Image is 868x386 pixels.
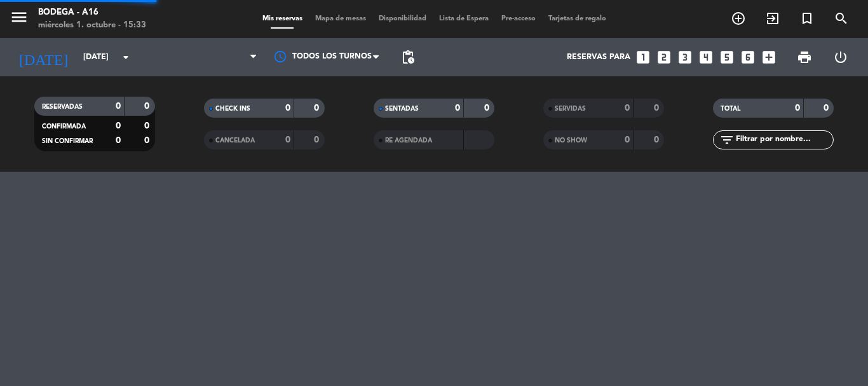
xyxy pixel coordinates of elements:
[285,135,290,144] strong: 0
[314,135,322,144] strong: 0
[10,8,29,27] i: menu
[731,11,746,26] i: add_circle_outline
[385,106,419,112] span: SENTADAS
[484,104,492,113] strong: 0
[256,15,309,22] span: Mis reservas
[698,49,714,65] i: looks_4
[635,49,651,65] i: looks_one
[42,138,93,144] span: SIN CONFIRMAR
[555,137,587,144] span: NO SHOW
[555,106,586,112] span: SERVIDAS
[654,104,661,113] strong: 0
[654,135,661,144] strong: 0
[795,104,800,113] strong: 0
[144,121,152,130] strong: 0
[42,104,83,110] span: RESERVADAS
[625,135,630,144] strong: 0
[719,132,735,148] i: filter_list
[719,49,735,65] i: looks_5
[833,50,848,65] i: power_settings_new
[567,53,630,62] span: Reservas para
[385,137,432,144] span: RE AGENDADA
[433,15,495,22] span: Lista de Espera
[215,137,255,144] span: CANCELADA
[116,121,121,130] strong: 0
[10,43,77,71] i: [DATE]
[144,102,152,111] strong: 0
[42,123,86,130] span: CONFIRMADA
[215,106,250,112] span: CHECK INS
[740,49,756,65] i: looks_6
[309,15,372,22] span: Mapa de mesas
[799,11,815,26] i: turned_in_not
[314,104,322,113] strong: 0
[455,104,460,113] strong: 0
[144,136,152,145] strong: 0
[542,15,613,22] span: Tarjetas de regalo
[116,136,121,145] strong: 0
[400,50,416,65] span: pending_actions
[824,104,831,113] strong: 0
[38,6,146,19] div: Bodega - A16
[625,104,630,113] strong: 0
[761,49,777,65] i: add_box
[677,49,693,65] i: looks_3
[735,133,833,147] input: Filtrar por nombre...
[822,38,858,76] div: LOG OUT
[118,50,133,65] i: arrow_drop_down
[372,15,433,22] span: Disponibilidad
[38,19,146,32] div: miércoles 1. octubre - 15:33
[834,11,849,26] i: search
[797,50,812,65] span: print
[10,8,29,31] button: menu
[721,106,740,112] span: TOTAL
[765,11,780,26] i: exit_to_app
[285,104,290,113] strong: 0
[495,15,542,22] span: Pre-acceso
[116,102,121,111] strong: 0
[656,49,672,65] i: looks_two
